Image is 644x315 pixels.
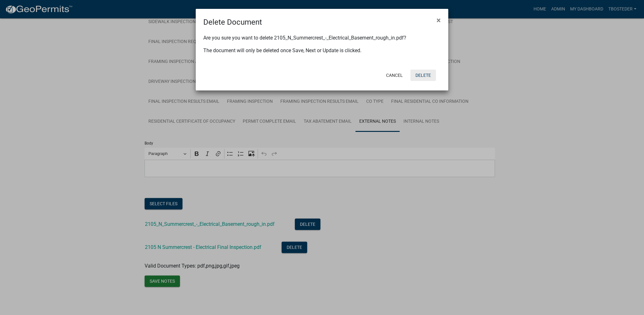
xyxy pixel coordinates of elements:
[381,70,408,81] button: Cancel
[410,70,436,81] button: Delete
[203,34,441,42] p: Are you sure you want to delete 2105_N_Summercrest_-_Electrical_Basement_rough_in.pdf?
[203,16,262,28] h4: Delete Document
[437,16,441,25] span: ×
[432,11,446,29] button: Close
[203,47,441,54] p: The document will only be deleted once Save, Next or Update is clicked.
